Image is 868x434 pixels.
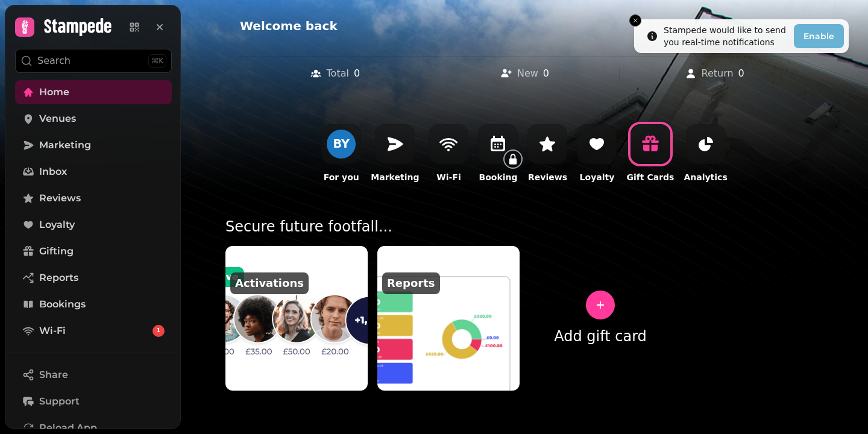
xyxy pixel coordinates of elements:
[15,319,172,343] a: Wi-Fi1
[794,24,844,48] button: Enable
[15,363,172,387] button: Share
[15,266,172,290] a: Reports
[148,54,166,68] div: ⌘K
[37,54,71,68] p: Search
[15,239,172,263] a: Gifting
[157,327,160,335] span: 1
[324,171,359,183] p: For you
[39,324,66,338] span: Wi-Fi
[15,80,172,104] a: Home
[240,17,471,34] h2: Welcome back
[15,186,172,210] a: Reviews
[39,368,68,382] span: Share
[225,246,368,391] a: Activations
[377,246,520,391] img: aHR0cHM6Ly9zMy5ldS13ZXN0LTEuYW1hem9uYXdzLmNvbS9hc3NldHMuYmxhY2tieC5pby9wcm9kdWN0L2hvbWUvaW5mb3JtY...
[15,213,172,237] a: Loyalty
[39,218,75,232] span: Loyalty
[377,246,520,391] a: Reports
[528,171,567,183] p: Reviews
[15,133,172,157] a: Marketing
[39,271,78,285] span: Reports
[39,191,81,206] span: Reviews
[629,14,641,27] button: Close toast
[580,171,615,183] p: Loyalty
[39,165,67,179] span: Inbox
[15,160,172,184] a: Inbox
[626,171,674,183] p: Gift Cards
[684,171,727,183] p: Analytics
[15,107,172,131] a: Venues
[479,171,517,183] p: Booking
[230,272,309,294] p: Activations
[554,327,647,346] p: Add gift card
[15,49,172,73] button: Search⌘K
[371,171,419,183] p: Marketing
[39,244,74,259] span: Gifting
[218,239,375,398] img: aHR0cHM6Ly9zMy5ldS13ZXN0LTEuYW1hem9uYXdzLmNvbS9hc3NldHMuYmxhY2tieC5pby9wcm9kdWN0L2hvbWUvaW5mb3JtY...
[39,85,69,99] span: Home
[39,394,80,409] span: Support
[436,171,461,183] p: Wi-Fi
[664,24,789,48] div: Stampede would like to send you real-time notifications
[39,138,91,153] span: Marketing
[529,246,671,391] a: Add gift card
[225,217,823,246] p: Secure future footfall...
[382,272,440,294] p: Reports
[39,112,76,126] span: Venues
[15,292,172,316] a: Bookings
[39,297,86,312] span: Bookings
[15,389,172,414] button: Support
[333,138,350,149] div: B Y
